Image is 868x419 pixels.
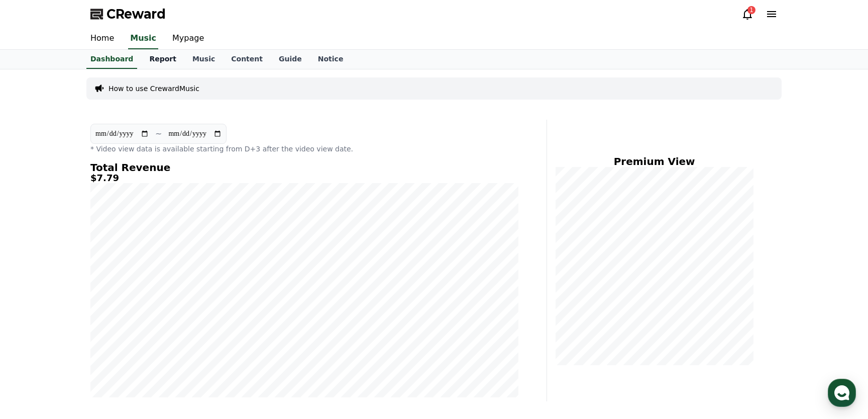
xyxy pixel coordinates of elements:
span: Home [26,334,43,342]
a: Mypage [164,28,212,49]
p: ~ [155,128,162,140]
a: Music [128,28,158,49]
a: Home [3,319,66,344]
a: Settings [130,319,193,344]
a: CReward [90,6,166,22]
a: Home [82,28,122,49]
span: Messages [83,334,113,343]
span: CReward [106,6,166,22]
a: Music [184,50,223,69]
a: Notice [310,50,352,69]
a: Guide [271,50,310,69]
a: Dashboard [86,50,137,69]
p: * Video view data is available starting from D+3 after the video view date. [90,144,518,154]
span: Settings [149,334,173,342]
a: Messages [66,319,130,344]
a: Content [223,50,271,69]
a: Report [141,50,184,69]
h4: Premium View [555,156,753,167]
h5: $7.79 [90,173,518,183]
div: 1 [747,6,755,14]
h4: Total Revenue [90,162,518,173]
a: How to use CrewardMusic [108,83,199,94]
a: 1 [741,8,753,20]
